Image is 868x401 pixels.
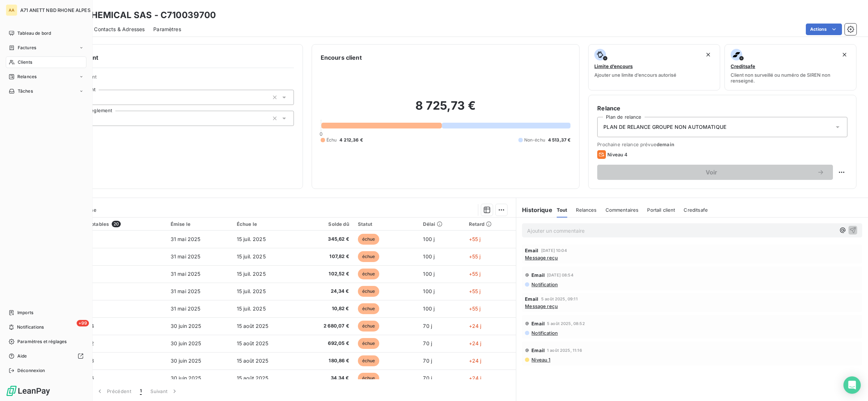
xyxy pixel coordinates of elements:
[684,207,708,213] span: Creditsafe
[112,221,121,227] span: 20
[77,320,89,326] span: +99
[237,305,266,312] span: 15 juil. 2025
[358,234,380,245] span: échue
[17,353,27,359] span: Aide
[140,388,142,395] span: 1
[358,373,380,384] span: échue
[92,384,136,399] button: Précédent
[18,88,33,94] span: Tâches
[358,221,415,227] div: Statut
[531,357,550,363] span: Niveau 1
[423,236,435,242] span: 100 j
[657,142,674,147] span: demain
[18,59,32,66] span: Clients
[423,271,435,277] span: 100 j
[237,253,266,259] span: 15 juil. 2025
[6,4,17,16] div: AA
[171,288,201,294] span: 31 mai 2025
[171,221,228,227] div: Émise le
[423,375,432,381] span: 70 j
[44,53,294,62] h6: Informations client
[525,296,538,302] span: Email
[302,270,349,278] span: 102,52 €
[531,272,545,278] span: Email
[17,309,33,316] span: Imports
[171,253,201,259] span: 31 mai 2025
[469,288,481,294] span: +55 j
[423,221,460,227] div: Délai
[339,137,363,143] span: 4 212,36 €
[302,357,349,364] span: 180,86 €
[731,72,850,84] span: Client non surveillé ou numéro de SIREN non renseigné.
[731,63,755,69] span: Creditsafe
[603,123,726,131] span: PLAN DE RELANCE GROUPE NON AUTOMATIQUE
[358,355,380,366] span: échue
[237,358,269,364] span: 15 août 2025
[237,221,294,227] div: Échue le
[20,7,90,13] span: A71 ANETT NBD RHONE ALPES
[171,305,201,312] span: 31 mai 2025
[525,248,538,253] span: Email
[64,9,216,22] h3: PDC CHEMICAL SAS - C710039700
[17,30,51,37] span: Tableau de bord
[358,251,380,262] span: échue
[531,282,558,287] span: Notification
[136,384,146,399] button: 1
[597,165,833,180] button: Voir
[547,321,585,326] span: 5 août 2025, 08:52
[237,340,269,346] span: 15 août 2025
[302,236,349,243] span: 345,62 €
[423,253,435,259] span: 100 j
[594,72,676,78] span: Ajouter une limite d’encours autorisé
[606,207,639,213] span: Commentaires
[171,236,201,242] span: 31 mai 2025
[171,340,201,346] span: 30 juin 2025
[171,323,201,329] span: 30 juin 2025
[302,340,349,347] span: 692,05 €
[469,375,482,381] span: +24 j
[302,322,349,330] span: 2 680,07 €
[237,271,266,277] span: 15 juil. 2025
[469,271,481,277] span: +55 j
[806,24,842,35] button: Actions
[321,53,362,62] h6: Encours client
[547,348,582,353] span: 1 août 2025, 11:16
[358,303,380,314] span: échue
[237,236,266,242] span: 15 juil. 2025
[423,323,432,329] span: 70 j
[423,288,435,294] span: 100 j
[302,375,349,382] span: 34,34 €
[237,323,269,329] span: 15 août 2025
[524,137,545,143] span: Non-échu
[18,45,36,51] span: Factures
[171,271,201,277] span: 31 mai 2025
[541,297,578,301] span: 5 août 2025, 09:11
[17,338,67,345] span: Paramètres et réglages
[326,137,337,143] span: Échu
[594,63,633,69] span: Limite d’encours
[321,98,571,120] h2: 8 725,73 €
[17,324,44,330] span: Notifications
[6,385,51,397] img: Logo LeanPay
[469,253,481,259] span: +55 j
[358,286,380,297] span: échue
[302,253,349,260] span: 107,82 €
[724,44,856,90] button: CreditsafeClient non surveillé ou numéro de SIREN non renseigné.
[531,330,558,336] span: Notification
[423,340,432,346] span: 70 j
[237,375,269,381] span: 15 août 2025
[597,142,847,147] span: Prochaine relance prévue
[525,303,558,309] span: Message reçu
[576,207,597,213] span: Relances
[320,131,322,137] span: 0
[469,358,482,364] span: +24 j
[469,221,512,227] div: Retard
[146,384,183,399] button: Suivant
[588,44,720,90] button: Limite d’encoursAjouter une limite d’encours autorisé
[171,358,201,364] span: 30 juin 2025
[597,104,847,113] h6: Relance
[423,305,435,312] span: 100 j
[469,305,481,312] span: +55 j
[531,321,545,326] span: Email
[58,74,294,84] span: Propriétés Client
